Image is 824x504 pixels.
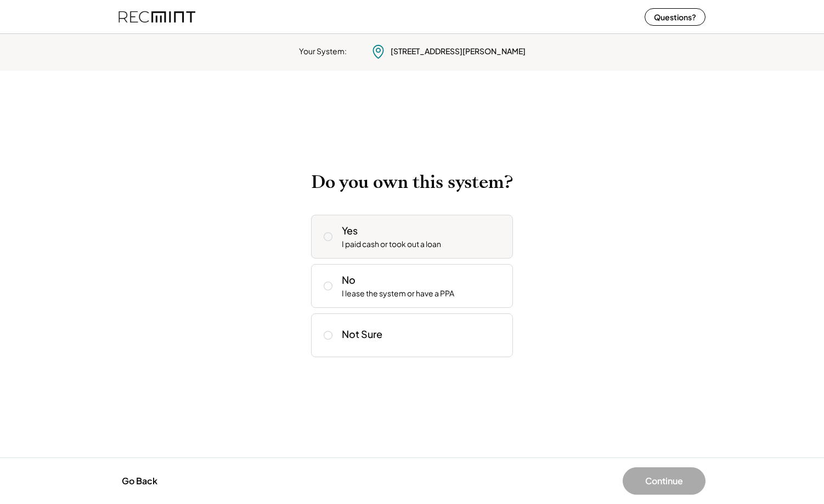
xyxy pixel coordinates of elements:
[623,467,706,495] button: Continue
[342,239,441,250] div: I paid cash or took out a loan
[342,273,355,287] div: No
[342,224,358,237] div: Yes
[118,469,161,493] button: Go Back
[299,46,347,57] div: Your System:
[311,171,513,193] h2: Do you own this system?
[118,2,195,31] img: recmint-logotype%403x%20%281%29.jpeg
[342,328,382,340] div: Not Sure
[645,8,706,26] button: Questions?
[391,46,526,57] div: [STREET_ADDRESS][PERSON_NAME]
[342,288,454,299] div: I lease the system or have a PPA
